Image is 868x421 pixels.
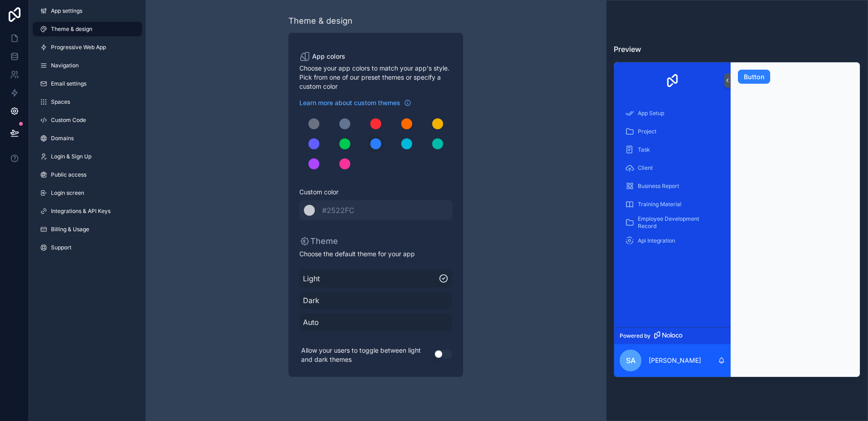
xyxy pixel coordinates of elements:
span: Support [51,244,71,251]
span: Powered by [620,332,651,340]
a: Login screen [33,186,142,200]
span: SA [626,355,636,366]
a: Task [620,142,725,158]
span: Domains [51,135,74,142]
span: Task [638,146,650,153]
a: Navigation [33,58,142,73]
a: Login & Sign Up [33,149,142,164]
span: Custom color [299,188,445,197]
span: Light [303,273,439,284]
div: Theme & design [288,15,353,27]
span: Business Report [638,183,679,190]
span: Public access [51,171,86,178]
span: Spaces [51,98,70,106]
p: Theme [299,235,338,248]
a: Client [620,160,725,176]
p: [PERSON_NAME] [649,356,701,365]
span: Progressive Web App [51,44,106,51]
a: Billing & Usage [33,222,142,237]
span: Login & Sign Up [51,153,91,160]
span: Project [638,128,656,135]
span: Choose the default theme for your app [299,249,452,259]
a: Progressive Web App [33,40,142,55]
a: Custom Code [33,113,142,127]
span: Billing & Usage [51,226,89,233]
span: Login screen [51,189,84,197]
span: App colors [312,52,345,61]
span: Auto [303,317,449,328]
span: App Setup [638,110,664,117]
a: Public access [33,167,142,182]
a: Learn more about custom themes [299,98,411,107]
a: Theme & design [33,22,142,36]
span: Training Material [638,201,681,208]
a: App Setup [620,105,725,122]
a: Business Report [620,178,725,194]
span: Learn more about custom themes [299,98,400,107]
a: Support [33,240,142,255]
a: Training Material [620,196,725,213]
span: Navigation [51,62,79,69]
span: App settings [51,7,82,15]
span: Integrations & API Keys [51,208,111,215]
a: App settings [33,4,142,18]
a: Api Integration [620,233,725,249]
a: Domains [33,131,142,146]
span: Theme & design [51,25,92,33]
span: Email settings [51,80,86,87]
button: Button [738,70,770,84]
span: Custom Code [51,117,86,124]
a: Powered by [614,327,731,344]
a: Email settings [33,76,142,91]
span: Employee Development Record [638,215,716,230]
span: Choose your app colors to match your app's style. Pick from one of our preset themes or specify a... [299,64,452,91]
span: Client [638,164,653,172]
a: Spaces [33,95,142,109]
a: Project [620,123,725,140]
span: #2522FC [322,206,354,215]
a: Employee Development Record [620,214,725,231]
p: Allow your users to toggle between light and dark themes [299,344,434,366]
a: Integrations & API Keys [33,204,142,218]
span: Api Integration [638,237,675,244]
span: Dark [303,295,449,306]
img: App logo [665,73,680,88]
div: scrollable content [614,99,731,328]
h3: Preview [614,44,860,55]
